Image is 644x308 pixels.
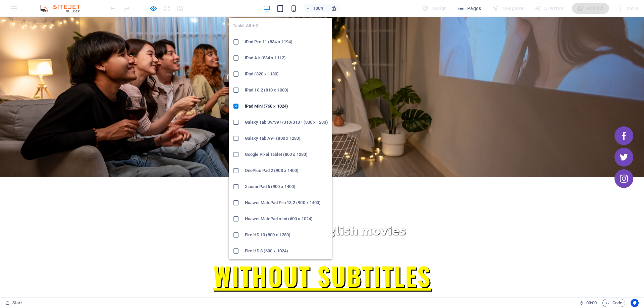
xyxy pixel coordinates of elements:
[602,299,625,307] button: Code
[245,86,328,94] h6: iPad 10.2 (810 x 1080)
[245,167,328,175] h6: OnePlus Pad 2 (900 x 1400)
[245,102,328,110] h6: iPad Mini (768 x 1024)
[586,299,597,307] span: 00 00
[245,215,328,223] h6: Huawei MatePad mini (600 x 1024)
[213,240,431,278] u: WITHOUT SUBTITLES
[164,203,480,224] h2: English movies
[579,299,597,307] h6: Session time
[245,54,328,62] h6: iPad Air (834 x 1112)
[245,150,328,159] h6: Google Pixel Tablet (800 x 1280)
[245,231,328,239] h6: Fire HD 10 (800 x 1280)
[245,70,328,78] h6: iPad (820 x 1180)
[303,4,327,12] button: 100%
[458,5,481,12] span: Pages
[239,203,312,224] u: Understand
[313,4,324,12] h6: 100%
[245,183,328,191] h6: Xiaomi Pad 6 (900 x 1400)
[591,300,592,305] span: :
[39,4,89,12] img: Editor Logo
[245,247,328,255] h6: Fire HD 8 (600 x 1024)
[245,118,328,126] h6: Galaxy Tab S9/S9+/S10/S10+ (800 x 1280)
[455,3,484,14] button: Pages
[605,299,622,307] span: Code
[245,38,328,46] h6: iPad Pro 11 (834 x 1194)
[5,299,22,307] a: Click to cancel selection. Double-click to open Pages
[245,134,328,142] h6: Galaxy Tab A9+ (800 x 1280)
[631,299,639,307] button: Usercentrics
[331,5,337,11] i: On resize automatically adjust zoom level to fit chosen device.
[245,199,328,207] h6: Huawei MatePad Pro 13.2 (900 x 1400)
